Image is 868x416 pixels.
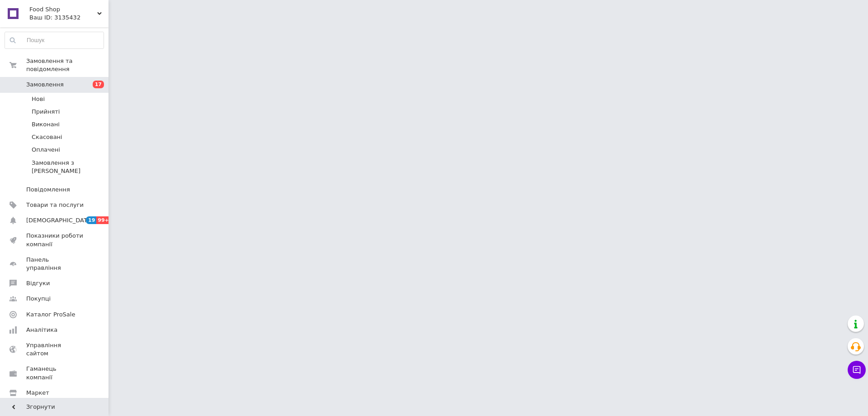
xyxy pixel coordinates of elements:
[26,232,84,248] span: Показники роботи компанії
[848,361,866,379] button: Чат з покупцем
[32,108,60,116] span: Прийняті
[26,326,57,334] span: Аналітика
[32,120,60,129] span: Виконані
[32,146,60,154] span: Оплачені
[26,341,84,358] span: Управління сайтом
[26,295,51,303] span: Покупці
[26,201,84,209] span: Товари та послуги
[26,186,70,194] span: Повідомлення
[32,133,62,141] span: Скасовані
[26,389,49,397] span: Маркет
[5,32,104,48] input: Пошук
[26,57,108,73] span: Замовлення та повідомлення
[26,81,64,89] span: Замовлення
[96,216,111,224] span: 99+
[26,279,50,287] span: Відгуки
[93,81,104,88] span: 17
[86,216,96,224] span: 19
[26,311,75,319] span: Каталог ProSale
[29,5,97,14] span: Food Shop
[32,95,45,103] span: Нові
[26,256,84,272] span: Панель управління
[26,365,84,381] span: Гаманець компанії
[26,216,93,225] span: [DEMOGRAPHIC_DATA]
[32,159,103,175] span: Замовлення з [PERSON_NAME]
[29,14,108,22] div: Ваш ID: 3135432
